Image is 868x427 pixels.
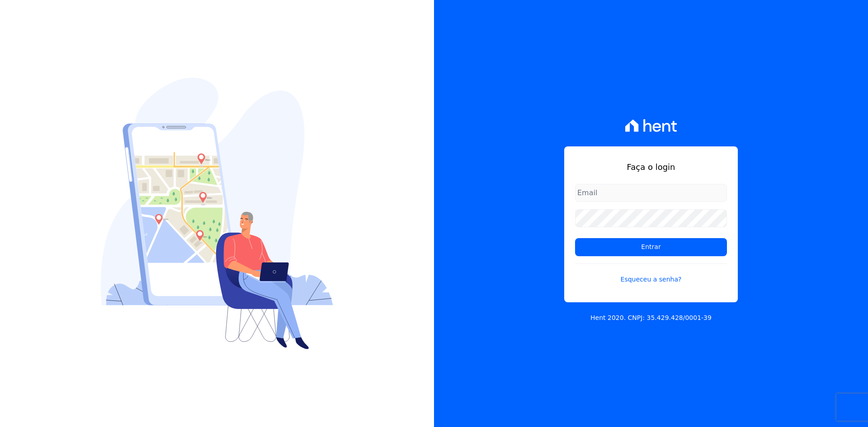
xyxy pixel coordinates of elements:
h1: Faça o login [575,161,727,173]
input: Email [575,184,727,202]
input: Entrar [575,238,727,256]
p: Hent 2020. CNPJ: 35.429.428/0001-39 [590,313,712,323]
img: Login [101,78,333,349]
a: Esqueceu a senha? [575,263,727,284]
